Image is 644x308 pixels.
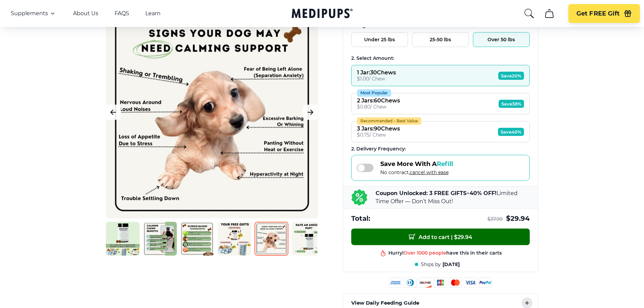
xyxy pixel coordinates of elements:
button: Recommended – Best Value3 Jars:90Chews$0.75/ ChewSave40% [351,121,530,142]
span: 2 . Delivery Frequency: [351,146,406,152]
span: Get FREE Gift [576,10,620,18]
a: FAQS [115,10,129,17]
button: Under 25 lbs [351,32,408,47]
div: $ 0.80 / Chew [357,104,400,110]
button: search [524,8,534,19]
button: Previous Image [106,105,121,120]
b: 40% OFF! [470,190,497,196]
img: payment methods [389,278,492,288]
button: Add to cart | $29.94 [351,229,530,245]
span: Supplements [11,10,48,17]
span: Save 40% [498,128,524,136]
img: Calming Dog Chews | Natural Dog Supplements [180,222,214,256]
span: $ 29.94 [506,214,530,223]
span: Save 20% [498,72,524,80]
button: 25-50 lbs [412,32,469,47]
button: Most Popular2 Jars:60Chews$0.80/ ChewSave36% [351,93,530,114]
span: Refill [437,160,453,168]
button: 1 Jar:30Chews$1.00/ ChewSave20% [351,65,530,86]
div: 1 Jar : 30 Chews [357,69,396,76]
div: Recommended – Best Value [357,117,421,125]
div: $ 0.75 / Chew [357,132,400,138]
a: About Us [73,10,98,17]
p: + Limited Time Offer — Don’t Miss Out! [376,189,530,206]
img: Calming Dog Chews | Natural Dog Supplements [106,222,140,256]
div: 2 Jars : 60 Chews [357,97,400,104]
div: Hurry! have this in their carts [388,250,502,256]
p: View Daily Feeding Guide [351,299,419,307]
button: Over 50 lbs [473,32,530,47]
span: cancel with ease [410,169,449,175]
div: 3 Jars : 90 Chews [357,125,400,132]
div: 2. Select Amount: [351,55,530,62]
span: Add to cart | $ 29.94 [409,233,472,240]
img: Calming Dog Chews | Natural Dog Supplements [255,222,288,256]
span: [DATE] [443,261,460,268]
span: Total: [351,214,370,223]
button: Supplements [11,9,57,18]
span: Ships by [421,261,441,268]
button: cart [541,5,557,22]
button: Get FREE Gift [568,4,640,23]
button: Next Image [303,105,318,120]
span: No contract, [380,169,453,175]
img: Calming Dog Chews | Natural Dog Supplements [292,222,326,256]
span: Save More With A [380,160,453,168]
b: Coupon Unlocked: 3 FREE GIFTS [376,190,467,196]
img: Calming Dog Chews | Natural Dog Supplements [143,222,177,256]
a: Medipups [292,7,353,21]
div: $ 1.00 / Chew [357,76,396,82]
img: Calming Dog Chews | Natural Dog Supplements [217,222,251,256]
a: Learn [145,10,161,17]
span: $ 37.99 [487,216,503,222]
div: Most Popular [357,89,391,97]
span: Over 1000 people [404,250,446,256]
span: Save 36% [499,100,524,108]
